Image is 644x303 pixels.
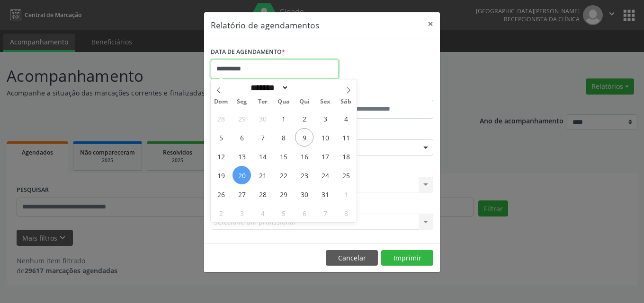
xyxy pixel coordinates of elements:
span: Novembro 4, 2025 [253,204,272,222]
span: Outubro 14, 2025 [253,147,272,165]
span: Outubro 11, 2025 [337,128,355,147]
span: Novembro 7, 2025 [316,204,334,222]
span: Outubro 23, 2025 [295,166,313,184]
span: Novembro 2, 2025 [212,204,230,222]
button: Close [421,12,440,35]
span: Outubro 21, 2025 [253,166,272,184]
span: Outubro 5, 2025 [212,128,230,147]
span: Novembro 5, 2025 [274,204,293,222]
span: Outubro 1, 2025 [274,109,293,128]
label: ATÉ [324,85,433,100]
span: Outubro 15, 2025 [274,147,293,165]
span: Qua [273,99,294,105]
span: Sáb [336,99,357,105]
select: Month [247,83,289,93]
span: Outubro 16, 2025 [295,147,313,165]
span: Outubro 4, 2025 [337,109,355,128]
span: Outubro 3, 2025 [316,109,334,128]
span: Setembro 29, 2025 [233,109,251,128]
span: Outubro 22, 2025 [274,166,293,184]
span: Ter [252,99,273,105]
span: Outubro 2, 2025 [295,109,313,128]
span: Outubro 18, 2025 [337,147,355,165]
label: DATA DE AGENDAMENTO [211,45,285,60]
button: Cancelar [326,250,378,266]
span: Outubro 13, 2025 [233,147,251,165]
span: Novembro 3, 2025 [233,204,251,222]
span: Outubro 8, 2025 [274,128,293,147]
span: Outubro 9, 2025 [295,128,313,147]
span: Outubro 30, 2025 [295,185,313,203]
span: Dom [211,99,232,105]
span: Novembro 6, 2025 [295,204,313,222]
span: Setembro 30, 2025 [253,109,272,128]
span: Outubro 12, 2025 [212,147,230,165]
span: Seg [232,99,252,105]
span: Outubro 20, 2025 [233,166,251,184]
span: Outubro 31, 2025 [316,185,334,203]
span: Outubro 10, 2025 [316,128,334,147]
h5: Relatório de agendamentos [211,19,319,31]
span: Outubro 28, 2025 [253,185,272,203]
span: Novembro 8, 2025 [337,204,355,222]
span: Outubro 19, 2025 [212,166,230,184]
span: Outubro 25, 2025 [337,166,355,184]
span: Outubro 27, 2025 [233,185,251,203]
span: Outubro 7, 2025 [253,128,272,147]
span: Qui [294,99,315,105]
span: Outubro 6, 2025 [233,128,251,147]
span: Setembro 28, 2025 [212,109,230,128]
span: Outubro 26, 2025 [212,185,230,203]
span: Novembro 1, 2025 [337,185,355,203]
span: Outubro 29, 2025 [274,185,293,203]
span: Outubro 24, 2025 [316,166,334,184]
button: Imprimir [381,250,433,266]
span: Sex [315,99,336,105]
span: Outubro 17, 2025 [316,147,334,165]
input: Year [289,83,320,93]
